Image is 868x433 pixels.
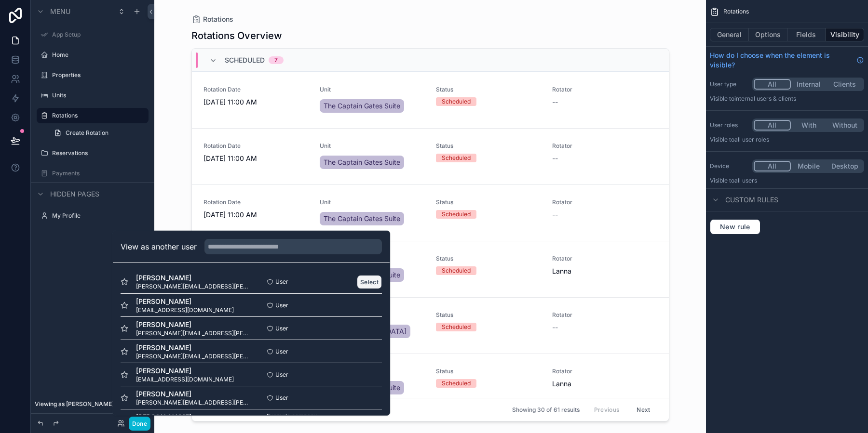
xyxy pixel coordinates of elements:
[129,417,150,431] button: Done
[52,112,143,119] label: Rotations
[52,149,147,157] label: Reservations
[791,161,827,171] button: Mobile
[52,51,147,59] label: Home
[136,296,234,306] span: [PERSON_NAME]
[787,28,826,41] button: Fields
[136,352,251,360] span: [PERSON_NAME][EMAIL_ADDRESS][PERSON_NAME][DOMAIN_NAME]
[357,275,382,289] button: Select
[275,347,288,355] span: User
[35,400,114,408] span: Viewing as [PERSON_NAME]
[630,402,657,417] button: Next
[274,56,278,64] div: 7
[512,406,580,414] span: Showing 30 of 61 results
[121,241,197,252] h2: View as another user
[136,283,251,290] span: [PERSON_NAME][EMAIL_ADDRESS][PERSON_NAME][DOMAIN_NAME]
[734,136,769,143] span: All user roles
[716,223,754,231] span: New rule
[136,375,234,383] span: [EMAIL_ADDRESS][DOMAIN_NAME]
[275,324,288,332] span: User
[52,170,147,177] label: Payments
[136,319,251,329] span: [PERSON_NAME]
[136,366,234,375] span: [PERSON_NAME]
[50,7,70,16] span: Menu
[136,412,234,421] span: [PERSON_NAME]
[710,95,864,103] p: Visible to
[275,370,288,378] span: User
[136,398,251,406] span: [PERSON_NAME][EMAIL_ADDRESS][PERSON_NAME][DOMAIN_NAME]
[710,177,864,184] p: Visible to
[710,51,853,70] span: How do I choose when the element is visible?
[225,55,265,65] span: Scheduled
[52,31,147,39] label: App Setup
[50,189,99,199] span: Hidden pages
[791,79,827,90] button: Internal
[734,95,796,102] span: Internal users & clients
[754,79,791,90] button: All
[275,394,288,401] span: User
[710,162,748,170] label: Device
[52,212,147,220] label: My Profile
[754,120,791,131] button: All
[136,389,251,398] span: [PERSON_NAME]
[136,273,251,283] span: [PERSON_NAME]
[710,28,749,41] button: General
[66,129,108,137] span: Create Rotation
[136,329,251,337] span: [PERSON_NAME][EMAIL_ADDRESS][PERSON_NAME][DOMAIN_NAME]
[734,177,757,184] span: all users
[136,306,234,314] span: [EMAIL_ADDRESS][DOMAIN_NAME]
[826,28,864,41] button: Visibility
[710,80,748,88] label: User type
[791,120,827,131] button: With
[275,278,288,286] span: User
[827,161,863,171] button: Desktop
[710,219,760,235] button: New rule
[52,71,147,79] label: Properties
[710,136,864,144] p: Visible to
[754,161,791,171] button: All
[827,79,863,90] button: Clients
[725,195,778,205] span: Custom rules
[275,301,288,309] span: User
[723,8,749,15] span: Rotations
[52,92,147,99] label: Units
[136,342,251,352] span: [PERSON_NAME]
[267,412,317,420] span: Example company
[710,51,864,70] a: How do I choose when the element is visible?
[827,120,863,131] button: Without
[710,121,748,129] label: User roles
[749,28,787,41] button: Options
[48,125,149,141] a: Create Rotation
